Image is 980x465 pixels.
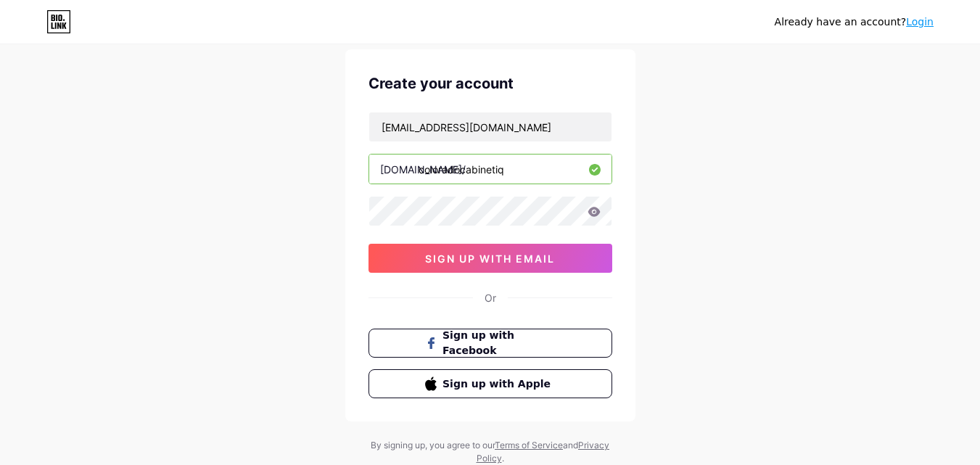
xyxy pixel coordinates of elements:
[775,15,934,30] div: Already have an account?
[369,112,612,141] input: Email
[906,16,934,28] a: Login
[442,328,555,358] span: Sign up with Facebook
[380,162,466,177] div: [DOMAIN_NAME]/
[495,440,563,450] a: Terms of Service
[369,155,612,184] input: username
[425,252,555,265] span: sign up with email
[368,244,612,273] button: sign up with email
[367,439,614,465] div: By signing up, you agree to our and .
[442,376,555,392] span: Sign up with Apple
[368,369,612,398] button: Sign up with Apple
[368,329,612,358] button: Sign up with Facebook
[368,73,612,94] div: Create your account
[485,290,496,305] div: Or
